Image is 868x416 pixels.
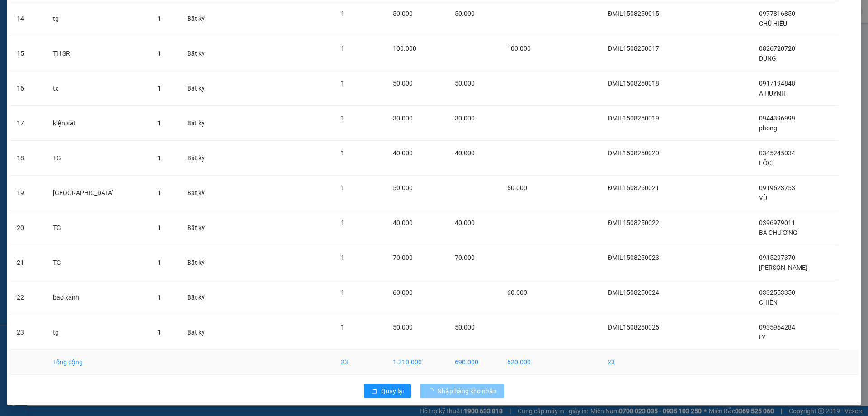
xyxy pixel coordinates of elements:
[341,289,344,296] span: 1
[180,245,224,280] td: Bất kỳ
[393,10,413,17] span: 50.000
[759,334,765,341] span: LY
[759,149,795,157] span: 0345245034
[9,315,46,350] td: 23
[393,289,413,296] span: 60.000
[759,229,797,236] span: BA CHƯƠNG
[9,71,46,106] td: 16
[9,176,46,210] td: 19
[759,299,778,306] span: CHIẾN
[381,386,404,396] span: Quay lại
[180,280,224,315] td: Bất kỳ
[608,115,659,122] span: ĐMIL1508250019
[46,245,150,280] td: TG
[157,50,161,57] span: 1
[341,219,344,226] span: 1
[437,386,497,396] span: Nhập hàng kho nhận
[393,254,413,261] span: 70.000
[157,154,161,162] span: 1
[608,45,659,52] span: ĐMIL1508250017
[46,106,150,141] td: kiện sắt
[157,85,161,92] span: 1
[759,80,795,87] span: 0917194848
[759,45,795,52] span: 0826720720
[180,36,224,71] td: Bất kỳ
[157,189,161,196] span: 1
[600,350,692,375] td: 23
[9,36,46,71] td: 15
[46,315,150,350] td: tg
[341,45,344,52] span: 1
[157,120,161,127] span: 1
[393,149,413,157] span: 40.000
[455,254,475,261] span: 70.000
[46,280,150,315] td: bao xanh
[393,324,413,331] span: 50.000
[455,10,475,17] span: 50.000
[759,289,795,296] span: 0332553350
[46,36,150,71] td: TH SR
[393,219,413,226] span: 40.000
[341,184,344,191] span: 1
[759,55,776,62] span: DUNG
[157,15,161,22] span: 1
[393,80,413,87] span: 50.000
[46,350,150,375] td: Tổng cộng
[46,176,150,210] td: [GEOGRAPHIC_DATA]
[46,210,150,245] td: TG
[9,210,46,245] td: 20
[608,149,659,157] span: ĐMIL1508250020
[180,210,224,245] td: Bất kỳ
[9,1,46,36] td: 14
[759,10,795,17] span: 0977816850
[341,80,344,87] span: 1
[341,115,344,122] span: 1
[180,315,224,350] td: Bất kỳ
[427,388,437,394] span: loading
[507,289,527,296] span: 60.000
[46,1,150,36] td: tg
[371,388,377,395] span: rollback
[448,350,500,375] td: 690.000
[759,194,767,201] span: VŨ
[759,115,795,122] span: 0944396999
[759,219,795,226] span: 0396979011
[9,280,46,315] td: 22
[455,115,475,122] span: 30.000
[455,219,475,226] span: 40.000
[608,10,659,17] span: ĐMIL1508250015
[608,184,659,191] span: ĐMIL1508250021
[386,350,448,375] td: 1.310.000
[157,329,161,336] span: 1
[759,264,807,271] span: [PERSON_NAME]
[180,71,224,106] td: Bất kỳ
[341,149,344,157] span: 1
[455,149,475,157] span: 40.000
[759,20,787,27] span: CHÚ HIẾU
[759,124,777,132] span: phong
[9,245,46,280] td: 21
[157,294,161,301] span: 1
[420,384,504,398] button: Nhập hàng kho nhận
[46,141,150,176] td: TG
[455,324,475,331] span: 50.000
[507,45,531,52] span: 100.000
[759,254,795,261] span: 0915297370
[341,254,344,261] span: 1
[455,80,475,87] span: 50.000
[608,289,659,296] span: ĐMIL1508250024
[341,10,344,17] span: 1
[759,324,795,331] span: 0935954284
[393,184,413,191] span: 50.000
[334,350,386,375] td: 23
[393,115,413,122] span: 30.000
[507,184,527,191] span: 50.000
[393,45,416,52] span: 100.000
[341,324,344,331] span: 1
[759,184,795,191] span: 0919523753
[759,159,772,167] span: LỘC
[180,176,224,210] td: Bất kỳ
[180,1,224,36] td: Bất kỳ
[364,384,411,398] button: rollbackQuay lại
[608,80,659,87] span: ĐMIL1508250018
